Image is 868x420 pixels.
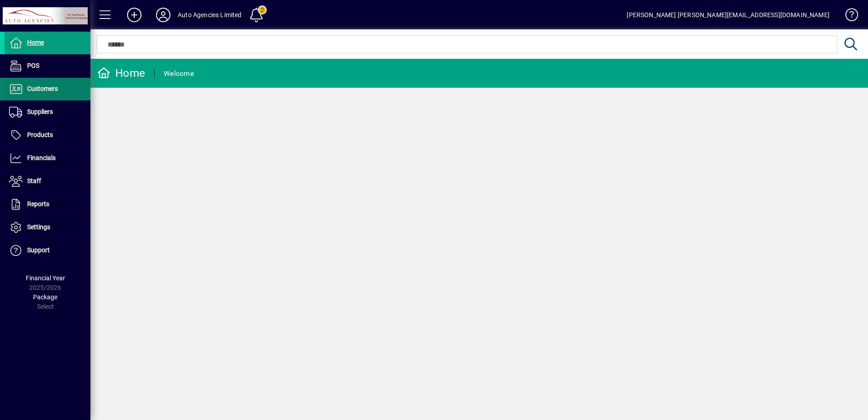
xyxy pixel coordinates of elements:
a: Suppliers [5,101,90,123]
span: Package [33,293,57,301]
a: Financials [5,147,90,170]
span: Staff [27,177,41,184]
a: Products [5,124,90,146]
div: Auto Agencies Limited [178,8,242,22]
a: Support [5,239,90,262]
div: [PERSON_NAME] [PERSON_NAME][EMAIL_ADDRESS][DOMAIN_NAME] [627,8,830,22]
span: Suppliers [27,108,53,115]
div: Welcome [164,66,194,81]
div: Home [97,66,145,80]
a: Customers [5,78,90,100]
button: Add [120,7,149,23]
span: Home [27,39,44,46]
a: Staff [5,170,90,193]
span: POS [27,62,39,69]
span: Products [27,131,53,138]
a: Knowledge Base [839,2,857,31]
a: Settings [5,216,90,239]
span: Financial Year [26,274,65,282]
span: Support [27,246,50,254]
span: Reports [27,200,49,208]
a: Reports [5,193,90,216]
span: Customers [27,85,58,92]
span: Settings [27,223,50,231]
span: Financials [27,154,56,161]
button: Profile [149,7,178,23]
a: POS [5,55,90,77]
